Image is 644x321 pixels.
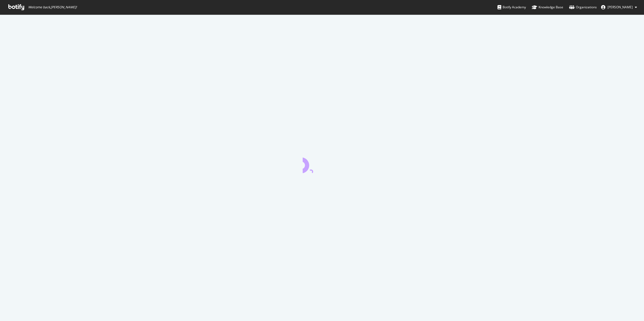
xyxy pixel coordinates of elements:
[608,5,633,9] span: Brendan O'Connell
[303,154,341,173] div: animation
[569,5,597,10] div: Organizations
[532,5,563,10] div: Knowledge Base
[497,5,526,10] div: Botify Academy
[28,5,77,9] span: Welcome back, [PERSON_NAME] !
[597,3,641,12] button: [PERSON_NAME]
